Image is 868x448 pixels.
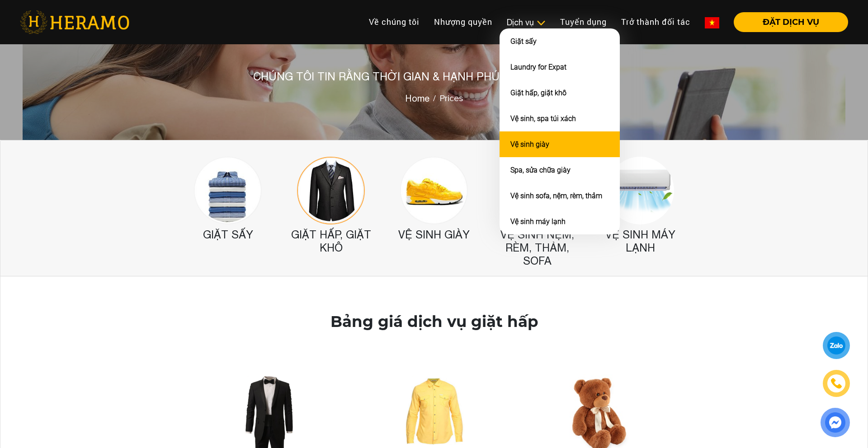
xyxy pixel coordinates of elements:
[405,92,429,105] a: Home
[253,70,615,83] h1: Chúng tôi tin rằng thời gian & hạnh phúc của bạn là vô giá
[20,10,129,34] img: heramo-logo.png
[705,17,719,28] img: vn-flag.png
[510,166,571,174] a: Spa, sửa chữa giày
[286,228,376,254] h2: Giặt Hấp, giặt khô
[614,12,698,32] a: Trở thành đối tác
[536,19,546,28] img: subToggleIcon
[726,18,848,26] a: ĐẶT DỊCH VỤ
[427,12,500,32] a: Nhượng quyền
[831,378,842,388] img: phone-icon
[297,157,365,224] img: Bảng giá giặt hấp, giặt khô - Heramo.com
[389,228,479,241] h2: Vệ sinh giày
[507,16,546,28] div: Dịch vụ
[606,157,674,224] img: Bảng giá vệ sinh máy lạnh - Heramo.com
[183,228,273,241] h2: Giặt sấy
[824,371,849,396] a: phone-icon
[553,12,614,32] a: Tuyển dụng
[510,89,566,97] a: Giặt hấp, giặt khô
[510,191,602,200] a: Vệ sinh sofa, nệm, rèm, thảm
[510,140,549,149] a: Vệ sinh giày
[400,157,468,224] img: Bảng giá giặt giày, vệ sinh giày, tẩy ố, repaint giày - Heramo.com
[330,313,538,331] h2: Bảng giá dịch vụ giặt hấp
[194,157,262,224] img: Bảng giá giặt ủi, giặt sấy - Heramo.com
[429,92,463,105] li: Prices
[510,37,537,46] a: Giặt sấy
[734,12,848,32] button: ĐẶT DỊCH VỤ
[595,228,685,254] h2: Vệ sinh máy lạnh
[510,217,566,226] a: Vệ sinh máy lạnh
[362,12,427,32] a: Về chúng tôi
[492,228,582,267] h2: Vệ sinh Nệm, Rèm, Thảm, SOFA
[510,114,576,123] a: Vệ sinh, spa túi xách
[510,63,566,71] a: Laundry for Expat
